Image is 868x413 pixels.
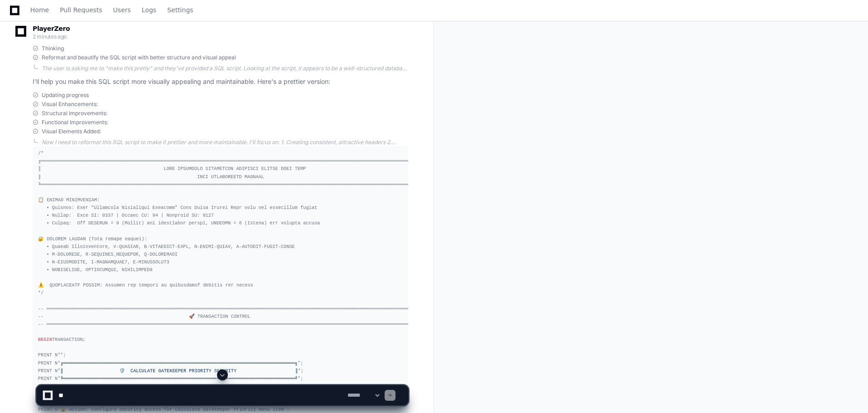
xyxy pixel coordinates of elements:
div: The user is asking me to "make this pretty" and they've provided a SQL script. Looking at the scr... [42,65,408,72]
span: Pull Requests [60,7,102,13]
span: Visual Enhancements: [42,101,98,108]
span: Structural Improvements: [42,110,107,117]
div: Now I need to reformat this SQL script to make it prettier and more maintainable. I'll focus on: ... [42,139,408,146]
span: '' [58,352,63,358]
span: Home [30,7,49,13]
p: I'll help you make this SQL script more visually appealing and maintainable. Here's a prettier ve... [33,77,408,87]
span: '║ 🛡️ CALCULATE GATEKEEPER PRIORITY SECURITY ║' [58,368,301,374]
span: Visual Elements Added: [42,128,101,135]
span: /* ╔═════════════════════════════════════════════════════════════════════════════════════════════... [38,151,434,296]
span: -- ══════════════════════════════════════════════════════════════════════════════════════════════... [38,321,434,327]
span: Users [113,7,131,13]
span: Reformat and beautify the SQL script with better structure and visual appeal [42,54,236,61]
span: Functional Improvements: [42,119,108,126]
span: '╔═══════════════════════════════════════════════════════════════════════════════════╗' [58,360,300,366]
span: Settings [167,7,193,13]
span: 2 minutes ago [33,33,67,40]
span: Thinking [42,45,64,52]
span: BEGIN [38,337,52,342]
span: -- ══════════════════════════════════════════════════════════════════════════════════════════════... [38,306,434,311]
span: Updating progress [42,92,89,99]
span: -- 🚀 TRANSACTION CONTROL [38,314,251,319]
span: Logs [142,7,156,13]
span: PlayerZero [33,26,70,31]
